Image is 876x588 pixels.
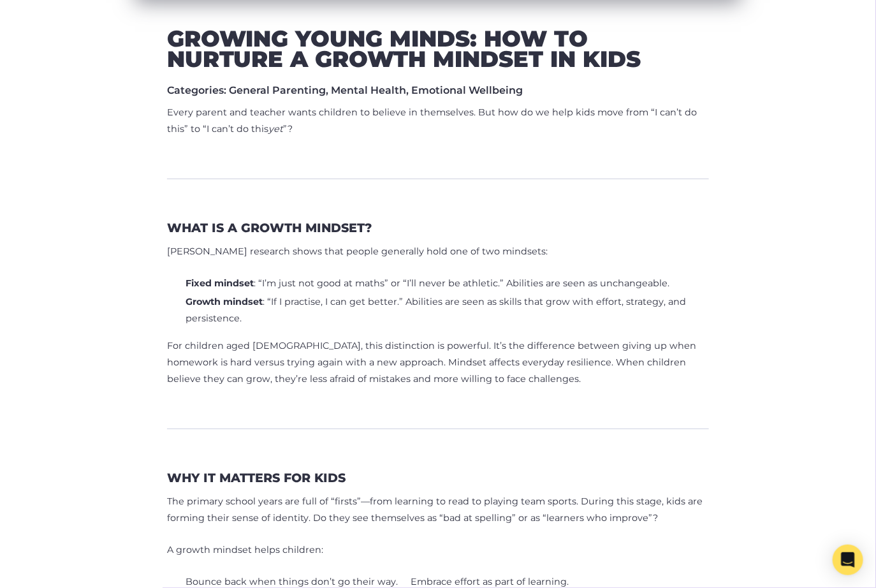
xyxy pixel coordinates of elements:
[167,84,709,96] h5: Categories: General Parenting, Mental Health, Emotional Wellbeing
[833,545,863,575] div: Open Intercom Messenger
[167,29,709,69] h2: Growing Young Minds: How to Nurture a Growth Mindset in Kids
[186,277,254,289] strong: Fixed mindset
[167,244,709,260] p: [PERSON_NAME] research shows that people generally hold one of two mindsets:
[186,276,669,292] li: : “I’m just not good at maths” or “I’ll never be athletic.” Abilities are seen as unchangeable.
[167,105,709,138] p: Every parent and teacher wants children to believe in themselves. But how do we help kids move fr...
[167,471,346,485] h3: Why It Matters for kids
[167,542,709,559] p: A growth mindset helps children:
[186,294,703,327] li: : “If I practise, I can get better.” Abilities are seen as skills that grow with effort, strategy...
[167,494,709,527] p: The primary school years are full of “firsts”—from learning to read to playing team sports. Durin...
[268,123,283,135] em: yet
[167,338,709,388] p: For children aged [DEMOGRAPHIC_DATA], this distinction is powerful. It’s the difference between g...
[186,296,263,307] strong: Growth mindset
[167,221,372,235] h3: What is a Growth Mindset?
